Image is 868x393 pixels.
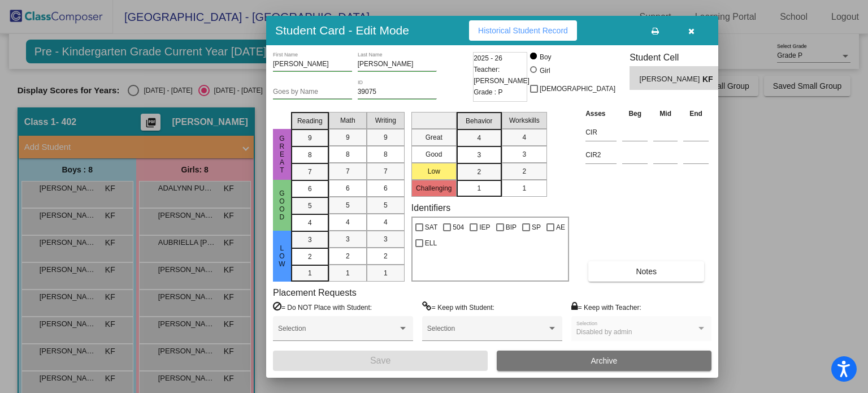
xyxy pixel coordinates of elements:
label: = Do NOT Place with Student: [273,301,372,313]
span: 4 [346,217,350,227]
th: End [680,107,711,120]
span: 3 [308,235,312,245]
span: 3 [522,149,526,159]
span: Math [340,115,355,126]
span: 2 [308,252,312,262]
div: Girl [539,66,550,76]
span: 6 [308,184,312,194]
label: Identifiers [411,202,450,213]
h3: Student Cell [630,52,728,63]
span: 2 [346,251,350,261]
span: [PERSON_NAME] [640,74,702,85]
span: Good [277,189,287,221]
span: 8 [384,149,388,159]
span: 4 [308,218,312,228]
span: 5 [384,200,388,210]
span: Great [277,135,287,174]
span: Reading [297,116,323,126]
span: 9 [308,133,312,143]
span: 1 [346,268,350,278]
span: 1 [522,183,526,193]
span: 2 [384,251,388,261]
span: 2 [477,167,481,177]
span: IEP [479,221,490,234]
span: 8 [346,149,350,159]
span: BIP [506,221,517,234]
span: 9 [384,132,388,142]
span: 3 [384,234,388,244]
span: KF [702,74,718,85]
button: Save [273,351,488,371]
span: 3 [477,150,481,160]
span: Behavior [466,116,492,126]
input: assessment [585,124,617,141]
div: Boy [539,52,552,62]
span: 1 [477,183,481,193]
span: 1 [308,268,312,278]
span: 2 [522,166,526,176]
span: Archive [591,356,618,365]
span: Teacher: [PERSON_NAME] [474,64,530,87]
th: Beg [619,107,650,120]
span: 8 [308,150,312,160]
span: SP [532,221,541,234]
span: SAT [425,221,437,234]
button: Archive [497,351,711,371]
span: Disabled by admin [576,328,632,336]
span: Historical Student Record [478,26,568,35]
span: 7 [384,166,388,176]
span: 504 [453,221,464,234]
button: Notes [588,261,704,282]
span: 3 [346,234,350,244]
span: Save [370,356,390,365]
input: assessment [585,146,617,163]
span: 7 [308,167,312,177]
span: [DEMOGRAPHIC_DATA] [540,82,615,96]
span: Writing [375,115,396,126]
label: Placement Requests [273,287,357,298]
span: 7 [346,166,350,176]
th: Asses [583,107,619,120]
span: 5 [346,200,350,210]
span: Grade : P [474,87,502,98]
span: Notes [636,267,657,276]
span: AE [556,221,565,234]
label: = Keep with Teacher: [571,301,641,313]
span: 5 [308,201,312,211]
input: goes by name [273,88,352,96]
span: 6 [346,183,350,193]
span: 4 [522,132,526,142]
span: ELL [425,236,437,250]
th: Mid [650,107,680,120]
label: = Keep with Student: [422,301,494,313]
h3: Student Card - Edit Mode [275,23,409,37]
span: Low [277,244,287,268]
input: Enter ID [358,88,437,96]
span: 6 [384,183,388,193]
span: 4 [384,217,388,227]
span: 4 [477,133,481,143]
button: Historical Student Record [469,20,577,41]
span: 9 [346,132,350,142]
span: 1 [384,268,388,278]
span: Workskills [509,115,540,126]
span: 2025 - 26 [474,53,502,64]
